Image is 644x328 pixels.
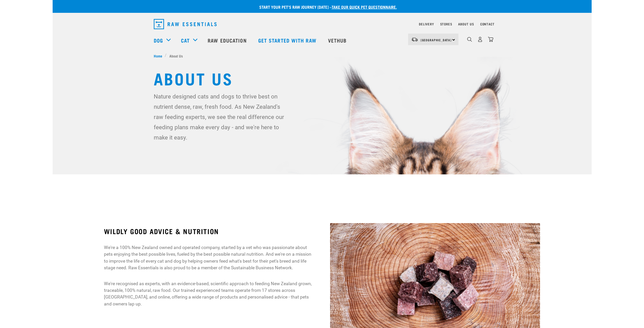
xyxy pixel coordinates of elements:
[203,30,253,51] a: Raw Education
[154,53,491,58] nav: breadcrumbs
[104,280,314,307] p: We're recognised as experts, with an evidence-based, scientific approach to feeding New Zealand g...
[154,53,162,58] span: Home
[154,69,491,87] h1: About Us
[150,17,495,31] nav: dropdown navigation
[53,30,592,51] nav: dropdown navigation
[480,23,495,25] a: Contact
[458,23,474,25] a: About Us
[421,39,452,41] span: [GEOGRAPHIC_DATA]
[154,36,163,44] a: Dog
[467,37,472,42] img: home-icon-1@2x.png
[104,244,314,271] p: We're a 100% New Zealand owned and operated company, started by a vet who was passionate about pe...
[154,91,289,143] p: Nature designed cats and dogs to thrive best on nutrient dense, raw, fresh food. As New Zealand's...
[411,37,418,42] img: van-moving.png
[332,6,397,8] a: take our quick pet questionnaire.
[323,30,353,51] a: Vethub
[253,30,323,51] a: Get started with Raw
[154,19,217,29] img: Raw Essentials Logo
[477,37,483,42] img: user.png
[440,23,452,25] a: Stores
[488,37,493,42] img: home-icon@2x.png
[104,227,314,235] h3: WILDLY GOOD ADVICE & NUTRITION
[181,36,190,44] a: Cat
[56,4,595,10] p: Start your pet’s raw journey [DATE] –
[419,23,434,25] a: Delivery
[154,53,165,58] a: Home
